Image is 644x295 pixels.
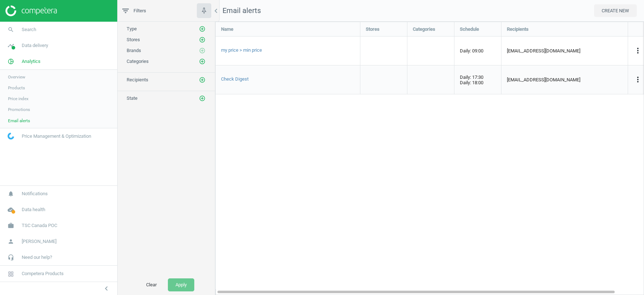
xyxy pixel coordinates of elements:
span: Promotions [8,107,30,112]
span: State [127,95,137,101]
span: Email alerts [223,6,261,15]
i: person [4,235,18,248]
button: more_vert [634,75,642,85]
img: wGWNvw8QSZomAAAAABJRU5ErkJggg== [8,133,14,140]
span: my price > min price [221,47,262,53]
span: Products [8,85,25,91]
button: add_circle_outline [199,58,206,65]
i: pie_chart_outlined [4,55,18,68]
i: timeline [4,39,18,52]
span: Stores [366,26,380,33]
span: Analytics [22,58,41,65]
span: Price Management & Optimization [22,133,91,140]
i: add_circle_outline [199,26,206,32]
span: Competera Products [22,270,64,277]
i: more_vert [634,46,642,55]
span: Recipients [127,77,148,82]
span: [PERSON_NAME] [22,238,56,245]
i: work [4,219,18,232]
span: Email alerts [8,118,30,124]
i: add_circle_outline [199,77,206,83]
span: Data health [22,206,45,213]
button: Clear [139,278,164,291]
span: Name [221,26,233,33]
i: add_circle_outline [199,58,206,65]
i: notifications [4,187,18,201]
span: Daily: 09:00 [460,48,483,54]
span: Check Digest [221,76,249,82]
span: TSC Canada POC [22,222,57,229]
span: Filters [134,8,146,14]
i: add_circle_outline [199,37,206,43]
span: Categories [413,26,435,33]
i: chevron_left [102,284,111,293]
span: Brands [127,48,141,53]
button: chevron_left [97,284,115,293]
i: add_circle_outline [199,95,206,102]
button: add_circle_outline [199,95,206,102]
span: Daily: 18:00 [460,80,483,85]
span: Notifications [22,191,48,197]
span: Overview [8,74,25,80]
span: Categories [127,59,149,64]
span: Recipients [507,26,529,33]
i: more_vert [634,75,642,84]
img: ajHJNr6hYgQAAAAASUVORK5CYII= [5,5,57,16]
button: add_circle_outline [199,25,206,33]
i: add_circle_outline [199,47,206,54]
span: Data delivery [22,42,48,49]
span: Daily: 17:30 [460,74,483,80]
span: [EMAIL_ADDRESS][DOMAIN_NAME] [507,77,580,82]
i: filter_list [121,7,130,15]
button: CREATE NEW [594,4,637,17]
i: search [4,23,18,37]
button: add_circle_outline [199,76,206,84]
span: Schedule [460,26,479,33]
button: more_vert [634,46,642,56]
i: chevron_left [212,7,220,15]
span: Need our help? [22,254,52,261]
span: Search [22,26,36,33]
span: [EMAIL_ADDRESS][DOMAIN_NAME] [507,48,580,54]
i: headset_mic [4,251,18,264]
span: Price index [8,96,29,102]
button: add_circle_outline [199,36,206,43]
span: Type [127,26,137,31]
i: cloud_done [4,203,18,217]
span: Stores [127,37,140,42]
button: Apply [168,278,194,291]
button: add_circle_outline [199,47,206,54]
